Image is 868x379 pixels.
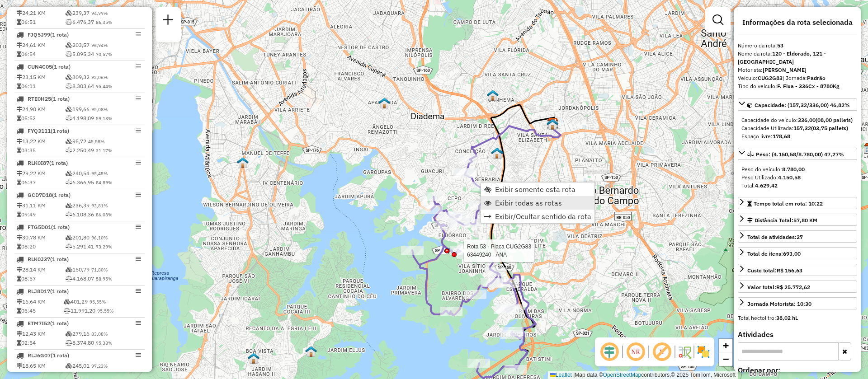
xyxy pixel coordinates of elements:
[65,210,143,219] td: 6.108,36
[747,234,803,240] span: Total de atividades:
[136,64,141,69] em: Opções
[481,196,594,210] li: Exibir todas as rotas
[16,201,65,210] td: 31,11 KM
[723,353,729,365] span: −
[481,210,594,223] li: Exibir/Ocultar sentido da rota
[63,306,143,315] td: 11.991,20
[747,300,811,308] div: Jornada Motorista: 10:30
[28,31,50,38] span: FJQ5J99
[16,306,63,315] td: 05:45
[16,297,63,306] td: 16,64 KM
[763,66,807,73] strong: [PERSON_NAME]
[136,288,141,294] em: Opções
[237,157,249,168] img: Sala remota - Interlagos
[90,299,106,305] span: 95,55%
[603,372,642,378] a: OpenStreetMap
[136,96,141,101] em: Opções
[65,73,143,82] td: 309,32
[28,320,50,327] span: ETM7I52
[91,203,108,209] span: 93,81%
[96,19,112,25] span: 86,35%
[65,146,143,155] td: 2.250,49
[755,102,850,108] span: Capacidade: (157,32/336,00) 46,82%
[51,224,70,230] span: (1 Rota)
[738,264,857,276] a: Custo total:R$ 156,63
[16,41,65,50] td: 24,61 KM
[16,9,65,18] td: 24,21 KM
[378,97,390,109] img: Warecloud Cidade Ademar
[738,112,857,144] div: Capacidade: (157,32/336,00) 46,82%
[96,116,112,122] span: 59,13%
[738,314,857,322] div: Total hectolitro:
[91,267,108,273] span: 71,80%
[738,148,857,160] a: Peso: (4.150,58/8.780,00) 47,27%
[91,171,108,177] span: 95,45%
[738,281,857,293] a: Valor total:R$ 25.772,62
[28,224,51,230] span: FTG5D01
[741,173,854,182] div: Peso Utilizado:
[28,127,51,134] span: FYQ3111
[96,276,112,282] span: 58,95%
[136,320,141,326] em: Opções
[807,75,826,81] strong: Padrão
[49,159,68,166] span: (1 Rota)
[573,372,575,378] span: |
[50,256,69,262] span: (1 Rota)
[798,117,816,123] strong: 336,00
[159,11,177,31] a: Nova sessão e pesquisa
[16,178,65,187] td: 06:37
[16,137,65,146] td: 13,22 KM
[747,216,817,225] div: Distância Total:
[754,200,823,207] span: Tempo total em rota: 10:22
[50,320,69,327] span: (1 Rota)
[773,133,790,140] strong: 178,68
[782,166,805,173] strong: 8.780,00
[136,128,141,133] em: Opções
[776,314,798,321] strong: 38,02 hL
[756,151,844,158] span: Peso: (4.150,58/8.780,00) 47,27%
[65,361,143,370] td: 245,01
[778,174,801,181] strong: 4.150,58
[738,50,826,65] strong: 120 - Eldorado, 121 - [GEOGRAPHIC_DATA]
[709,11,727,29] a: Exibir filtros
[16,114,65,123] td: 05:52
[777,42,783,49] strong: 53
[136,256,141,262] em: Opções
[16,73,65,82] td: 23,15 KM
[96,84,112,89] span: 95,44%
[28,352,51,359] span: RLJ6G07
[738,82,857,90] div: Tipo do veículo:
[52,63,71,70] span: (1 Rota)
[741,182,854,190] div: Total:
[248,352,259,364] img: UDC Grajau
[65,265,143,274] td: 150,79
[777,83,840,89] strong: F. Fixa - 336Cx - 8780Kg
[741,124,854,132] div: Capacidade Utilizada:
[738,230,857,243] a: Total de atividades:27
[16,329,65,338] td: 12,43 KM
[96,244,112,250] span: 73,29%
[65,338,143,347] td: 8.374,80
[28,63,52,70] span: CUN4C05
[96,148,112,154] span: 31,17%
[136,32,141,37] em: Opções
[793,125,811,131] strong: 157,32
[50,31,69,38] span: (1 Rota)
[65,329,143,338] td: 279,16
[16,146,65,155] td: 03:35
[16,265,65,274] td: 28,14 KM
[65,50,143,59] td: 5.095,34
[16,338,65,347] td: 02:54
[495,199,562,206] span: Exibir todas as rotas
[738,98,857,111] a: Capacidade: (157,32/336,00) 46,82%
[91,331,108,337] span: 83,08%
[65,233,143,242] td: 201,80
[51,95,70,102] span: (1 Rota)
[16,169,65,178] td: 29,22 KM
[16,210,65,219] td: 09:49
[16,82,65,91] td: 06:11
[91,235,108,241] span: 96,10%
[719,339,732,352] a: Zoom in
[65,137,143,146] td: 95,72
[741,132,854,140] div: Espaço livre:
